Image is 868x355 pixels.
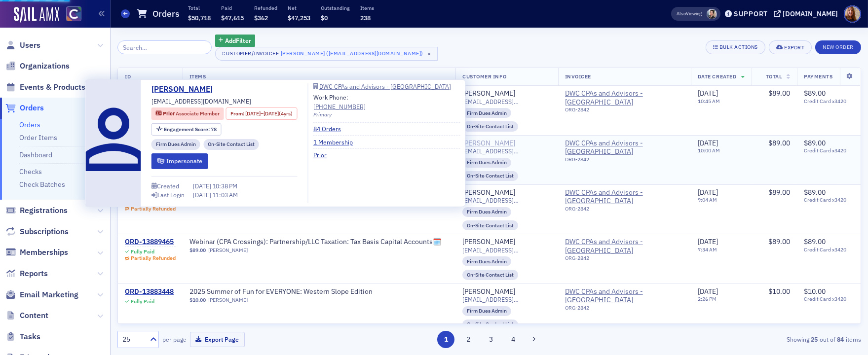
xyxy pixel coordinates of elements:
a: DWC CPAs and Advisors - [GEOGRAPHIC_DATA] [313,83,460,89]
div: Work Phone: [313,93,366,111]
a: Events & Products [5,82,85,93]
div: Partially Refunded [131,255,176,261]
a: [PERSON_NAME] [462,188,515,197]
div: Customer/Invoicee [223,50,279,57]
p: Outstanding [321,4,350,11]
img: SailAMX [66,6,81,22]
div: Fully Paid [131,298,154,305]
span: $10.00 [189,297,206,303]
label: per page [162,335,187,344]
div: Firm Dues Admin [462,256,511,266]
a: Tasks [5,331,40,342]
a: Prior [313,150,334,159]
div: Fully Paid [131,248,154,255]
span: Pamela Galey-Coleman [707,9,717,19]
span: [DATE] [698,188,718,197]
div: Bulk Actions [719,44,758,50]
div: Firm Dues Admin [462,207,511,217]
a: Subscriptions [5,226,69,237]
span: DWC CPAs and Advisors - Grand Junction [565,89,684,106]
span: Items [189,73,206,80]
span: Credit Card x3420 [804,247,854,253]
span: 11:03 AM [213,191,238,199]
div: Showing out of items [620,335,861,344]
div: Firm Dues Admin [151,139,200,150]
div: Firm Dues Admin [462,306,511,316]
a: Users [5,40,40,51]
span: Registrations [20,205,68,216]
span: Engagement Score : [164,126,211,133]
span: Credit Card x3420 [804,147,854,154]
span: [EMAIL_ADDRESS][DOMAIN_NAME] [462,197,551,204]
span: [EMAIL_ADDRESS][DOMAIN_NAME] [462,247,551,254]
span: DWC CPAs and Advisors - Grand Junction [565,188,684,206]
span: $89.00 [804,139,826,147]
a: [PERSON_NAME] [208,247,248,253]
div: ORG-2842 [565,255,684,265]
a: Content [5,310,48,321]
a: New Order [815,42,861,51]
img: SailAMX [14,7,59,23]
span: [EMAIL_ADDRESS][DOMAIN_NAME] [462,296,551,303]
a: Registrations [5,205,68,216]
p: Total [188,4,211,11]
div: DWC CPAs and Advisors - [GEOGRAPHIC_DATA] [319,84,451,89]
time: 9:04 AM [698,196,717,203]
a: Checks [19,167,42,176]
div: On-Site Contact List [462,171,518,181]
a: [PERSON_NAME] [151,83,220,95]
span: [DATE] [193,182,213,190]
a: DWC CPAs and Advisors - [GEOGRAPHIC_DATA] [565,139,684,156]
div: ORG-2842 [565,156,684,166]
div: [DOMAIN_NAME] [783,9,838,18]
span: Organizations [20,61,70,71]
div: On-Site Contact List [462,121,518,131]
p: Paid [221,4,244,11]
span: Users [20,40,40,51]
span: [EMAIL_ADDRESS][DOMAIN_NAME] [462,98,551,106]
div: On-Site Contact List [462,319,518,329]
button: AddFilter [215,35,256,47]
button: Impersonate [151,153,208,169]
a: 84 Orders [313,124,348,133]
span: [DATE] [698,89,718,98]
a: [PERSON_NAME] [462,238,515,247]
button: Export [769,40,812,54]
a: DWC CPAs and Advisors - [GEOGRAPHIC_DATA] [565,287,684,305]
div: [PERSON_NAME] ([EMAIL_ADDRESS][DOMAIN_NAME]) [281,48,423,58]
span: Email Marketing [20,289,78,300]
span: 10:38 PM [213,182,237,190]
input: Search… [117,40,212,54]
div: On-Site Contact List [462,220,518,230]
span: Credit Card x3420 [804,296,854,302]
span: DWC CPAs and Advisors - Grand Junction [565,238,684,265]
div: From: 2021-01-11 00:00:00 [226,107,297,120]
a: [PERSON_NAME] [462,139,515,148]
span: $89.00 [768,237,790,246]
span: 2025 Summer of Fun for EVERYONE: Western Slope Edition [189,287,373,296]
span: Viewing [677,10,702,17]
a: DWC CPAs and Advisors - [GEOGRAPHIC_DATA] [565,238,684,255]
span: Invoicee [565,73,591,80]
span: [EMAIL_ADDRESS][DOMAIN_NAME] [151,97,251,106]
time: 10:45 AM [698,98,720,105]
span: 238 [360,14,371,22]
span: $89.00 [189,247,206,253]
div: Firm Dues Admin [462,158,511,168]
button: 4 [505,331,522,348]
span: DWC CPAs and Advisors - Grand Junction [565,287,684,305]
a: Dashboard [19,150,52,159]
strong: 25 [809,335,820,344]
button: Export Page [190,332,245,347]
span: Add Filter [225,36,251,45]
span: $0 [321,14,328,22]
span: Associate Member [176,110,220,117]
div: ORG-2842 [565,206,684,215]
div: Created [157,183,179,189]
span: Memberships [20,247,68,258]
a: Webinar (CPA Crossings): Partnership/LLC Taxation: Tax Basis Capital Accounts🗓️ [189,238,441,247]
